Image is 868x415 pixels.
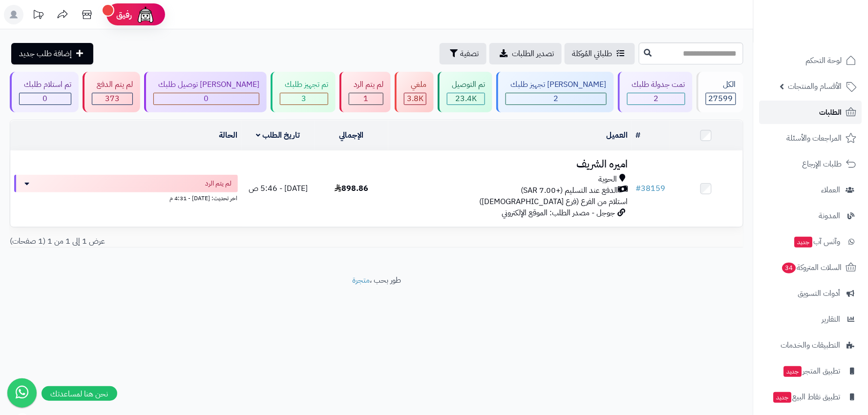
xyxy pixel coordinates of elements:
[349,93,383,104] div: 1
[788,80,842,93] span: الأقسام والمنتجات
[636,183,666,194] a: #38159
[338,72,393,112] a: لم يتم الرد 1
[798,287,841,300] span: أدوات التسويق
[280,93,328,104] div: 3
[154,93,259,104] div: 0
[506,79,607,90] div: [PERSON_NAME] تجهيز طلبك
[349,79,383,90] div: لم يتم الرد
[256,129,300,141] a: تاريخ الطلب
[760,204,862,228] a: المدونة
[781,338,841,352] span: التطبيقات والخدمات
[339,129,364,141] a: الإجمالي
[92,79,133,90] div: لم يتم الدفع
[26,5,50,27] a: تحديثات المنصة
[521,185,618,196] span: الدفع عند التسليم (+7.00 SAR)
[654,93,659,104] span: 2
[760,126,862,150] a: المراجعات والأسئلة
[627,79,685,90] div: تمت جدولة طلبك
[607,129,628,141] a: العميل
[479,196,628,207] span: استلام من الفرع (فرع [DEMOGRAPHIC_DATA])
[760,256,862,279] a: السلات المتروكة34
[407,93,423,104] span: 3.8K
[572,48,613,60] span: طلباتي المُوكلة
[554,93,559,104] span: 2
[280,79,328,90] div: تم تجهيز طلبك
[774,392,792,403] span: جديد
[404,93,426,104] div: 3832
[784,366,802,377] span: جديد
[616,72,695,112] a: تمت جدولة طلبك 2
[760,308,862,331] a: التقارير
[2,236,377,247] div: عرض 1 إلى 1 من 1 (1 صفحات)
[455,93,477,104] span: 23.4K
[636,129,641,141] a: #
[11,43,93,64] a: إضافة طلب جديد
[249,183,308,194] span: [DATE] - 5:46 ص
[802,27,859,48] img: logo-2.png
[43,93,48,104] span: 0
[783,263,796,273] span: 34
[20,93,71,104] div: 0
[760,178,862,202] a: العملاء
[819,209,841,223] span: المدونة
[695,72,745,112] a: الكل27599
[19,48,72,60] span: إضافة طلب جديد
[565,43,635,64] a: طلباتي المُوكلة
[795,237,813,248] span: جديد
[760,230,862,253] a: وآتس آبجديد
[14,192,238,203] div: اخر تحديث: [DATE] - 4:31 م
[440,43,487,64] button: تصفية
[105,93,120,104] span: 373
[760,359,862,383] a: تطبيق المتجرجديد
[436,72,494,112] a: تم التوصيل 23.4K
[81,72,142,112] a: لم يتم الدفع 373
[8,72,81,112] a: تم استلام طلبك 0
[760,282,862,305] a: أدوات التسويق
[204,93,209,104] span: 0
[506,93,606,104] div: 2
[760,101,862,124] a: الطلبات
[773,390,841,404] span: تطبيق نقاط البيع
[269,72,338,112] a: تم تجهيز طلبك 3
[820,105,842,119] span: الطلبات
[352,274,370,286] a: متجرة
[512,48,554,60] span: تصدير الطلبات
[706,79,736,90] div: الكل
[822,312,841,326] span: التقارير
[806,54,842,67] span: لوحة التحكم
[502,207,615,219] span: جوجل - مصدر الطلب: الموقع الإلكتروني
[142,72,269,112] a: [PERSON_NAME] توصيل طلبك 0
[494,72,616,112] a: [PERSON_NAME] تجهيز طلبك 2
[709,93,733,104] span: 27599
[636,183,641,194] span: #
[822,183,841,197] span: العملاء
[404,79,426,90] div: ملغي
[803,157,842,171] span: طلبات الإرجاع
[787,131,842,145] span: المراجعات والأسئلة
[782,261,842,274] span: السلات المتروكة
[206,179,232,188] span: لم يتم الرد
[116,9,132,21] span: رفيق
[153,79,259,90] div: [PERSON_NAME] توصيل طلبك
[460,48,479,60] span: تصفية
[393,72,436,112] a: ملغي 3.8K
[19,79,71,90] div: تم استلام طلبك
[489,43,562,64] a: تصدير الطلبات
[136,5,155,24] img: ai-face.png
[628,93,685,104] div: 2
[783,364,841,378] span: تطبيق المتجر
[760,333,862,357] a: التطبيقات والخدمات
[599,174,617,185] span: الحوية
[760,152,862,176] a: طلبات الإرجاع
[219,129,238,141] a: الحالة
[760,385,862,409] a: تطبيق نقاط البيعجديد
[447,93,485,104] div: 23386
[335,183,368,194] span: 898.86
[302,93,307,104] span: 3
[364,93,369,104] span: 1
[92,93,132,104] div: 373
[392,159,629,170] h3: اميره الشريف
[447,79,485,90] div: تم التوصيل
[794,235,841,249] span: وآتس آب
[760,49,862,72] a: لوحة التحكم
